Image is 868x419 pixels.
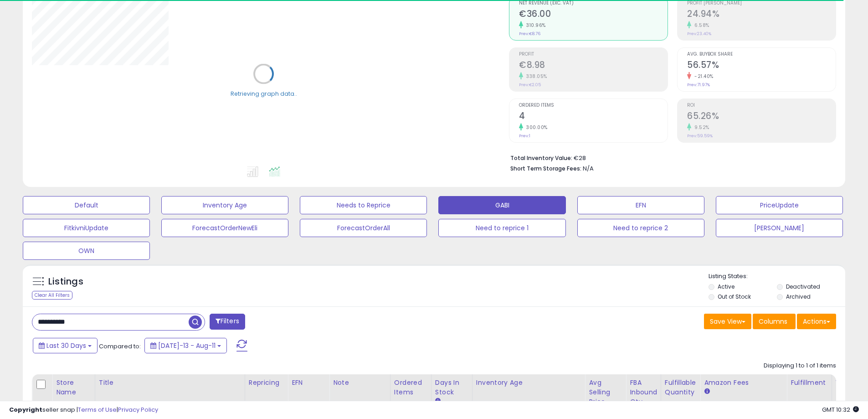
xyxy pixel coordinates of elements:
[32,291,72,300] div: Clear All Filters
[46,341,86,350] span: Last 30 Days
[78,405,117,414] a: Terms of Use
[709,272,845,281] p: Listing States:
[510,165,581,172] b: Short Term Storage Fees:
[161,219,288,237] button: ForecastOrderNewEli
[797,314,836,329] button: Actions
[687,31,711,36] small: Prev: 23.40%
[630,378,657,407] div: FBA inbound Qty
[519,31,540,36] small: Prev: €8.76
[704,314,751,329] button: Save View
[519,1,668,6] span: Net Revenue (Exc. VAT)
[577,219,704,237] button: Need to reprice 2
[161,196,288,214] button: Inventory Age
[687,60,836,72] h2: 56.57%
[523,73,547,80] small: 338.05%
[519,52,668,57] span: Profit
[99,342,141,351] span: Compared to:
[231,89,297,98] div: Retrieving graph data..
[292,378,325,388] div: EFN
[687,103,836,108] span: ROI
[438,219,565,237] button: Need to reprice 1
[519,133,530,139] small: Prev: 1
[687,82,710,88] small: Prev: 71.97%
[583,164,594,173] span: N/A
[118,405,158,414] a: Privacy Policy
[718,283,734,290] label: Active
[33,338,98,353] button: Last 30 Days
[23,219,150,237] button: FitkivniUpdate
[589,378,622,407] div: Avg Selling Price
[510,152,829,163] li: €28
[23,196,150,214] button: Default
[519,103,668,108] span: Ordered Items
[577,196,704,214] button: EFN
[99,378,241,388] div: Title
[786,283,820,290] label: Deactivated
[687,52,836,57] span: Avg. Buybox Share
[718,293,751,300] label: Out of Stock
[210,314,245,330] button: Filters
[48,275,83,288] h5: Listings
[300,196,427,214] button: Needs to Reprice
[764,362,836,370] div: Displaying 1 to 1 of 1 items
[691,73,714,80] small: -21.40%
[23,242,150,260] button: OWN
[687,111,836,123] h2: 65.26%
[753,314,796,329] button: Columns
[691,22,709,29] small: 6.58%
[519,111,668,123] h2: 4
[519,82,541,88] small: Prev: €2.05
[687,133,713,139] small: Prev: 59.59%
[435,378,468,397] div: Days In Stock
[822,405,859,414] span: 2025-09-11 10:32 GMT
[476,378,581,388] div: Inventory Age
[687,1,836,6] span: Profit [PERSON_NAME]
[519,60,668,72] h2: €8.98
[9,406,158,414] div: seller snap | |
[333,378,386,388] div: Note
[716,196,843,214] button: PriceUpdate
[56,378,91,397] div: Store Name
[691,124,709,131] small: 9.52%
[510,154,572,162] b: Total Inventory Value:
[438,196,565,214] button: GABI
[300,219,427,237] button: ForecastOrderAll
[791,378,827,388] div: Fulfillment
[665,378,696,397] div: Fulfillable Quantity
[786,293,811,300] label: Archived
[249,378,284,388] div: Repricing
[704,388,709,396] small: Amazon Fees.
[704,378,783,388] div: Amazon Fees
[759,317,787,326] span: Columns
[394,378,427,397] div: Ordered Items
[158,341,216,350] span: [DATE]-13 - Aug-11
[519,9,668,21] h2: €36.00
[144,338,227,353] button: [DATE]-13 - Aug-11
[687,9,836,21] h2: 24.94%
[716,219,843,237] button: [PERSON_NAME]
[523,22,546,29] small: 310.96%
[9,405,42,414] strong: Copyright
[523,124,548,131] small: 300.00%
